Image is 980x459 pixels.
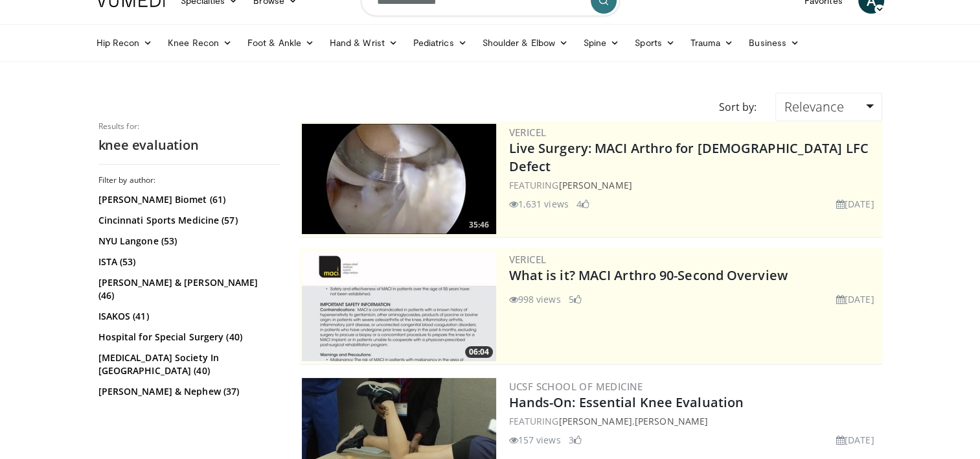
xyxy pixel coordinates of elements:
[709,93,766,121] div: Sort by:
[98,310,277,323] a: ISAKOS (41)
[98,331,277,344] a: Hospital for Special Surgery (40)
[322,30,405,56] a: Hand & Wrist
[509,139,869,175] a: Live Surgery: MACI Arthro for [DEMOGRAPHIC_DATA] LFC Defect
[302,124,496,234] a: 35:46
[558,179,632,191] a: [PERSON_NAME]
[509,394,744,411] a: Hands-On: Essential Knee Evaluation
[98,175,280,185] h3: Filter by author:
[98,137,280,154] h2: knee evaluation
[98,121,280,132] p: Results for:
[509,126,547,139] a: Vericel
[627,30,683,56] a: Sports
[465,346,493,358] span: 06:04
[569,433,582,447] li: 3
[576,30,627,56] a: Spine
[509,253,547,266] a: Vericel
[784,98,843,115] span: Relevance
[98,351,277,377] a: [MEDICAL_DATA] Society In [GEOGRAPHIC_DATA] (40)
[98,193,277,206] a: [PERSON_NAME] Biomet (61)
[302,124,496,234] img: eb023345-1e2d-4374-a840-ddbc99f8c97c.300x170_q85_crop-smart_upscale.jpg
[509,433,561,447] li: 157 views
[98,385,277,398] a: [PERSON_NAME] & Nephew (37)
[836,433,874,447] li: [DATE]
[302,251,496,361] img: aa6cc8ed-3dbf-4b6a-8d82-4a06f68b6688.300x170_q85_crop-smart_upscale.jpg
[475,30,576,56] a: Shoulder & Elbow
[775,93,882,121] a: Relevance
[98,276,277,302] a: [PERSON_NAME] & [PERSON_NAME] (46)
[98,214,277,227] a: Cincinnati Sports Medicine (57)
[405,30,475,56] a: Pediatrics
[160,30,240,56] a: Knee Recon
[683,30,742,56] a: Trauma
[509,414,880,428] div: FEATURING ,
[509,380,643,393] a: UCSF School of Medicine
[741,30,807,56] a: Business
[89,30,161,56] a: Hip Recon
[240,30,322,56] a: Foot & Ankle
[576,197,589,211] li: 4
[509,178,880,192] div: FEATURING
[635,415,708,427] a: [PERSON_NAME]
[98,235,277,248] a: NYU Langone (53)
[302,251,496,361] a: 06:04
[836,197,874,211] li: [DATE]
[836,292,874,306] li: [DATE]
[465,219,493,231] span: 35:46
[509,266,788,284] a: What is it? MACI Arthro 90-Second Overview
[98,255,277,268] a: ISTA (53)
[558,415,632,427] a: [PERSON_NAME]
[509,292,561,306] li: 998 views
[509,197,569,211] li: 1,631 views
[569,292,582,306] li: 5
